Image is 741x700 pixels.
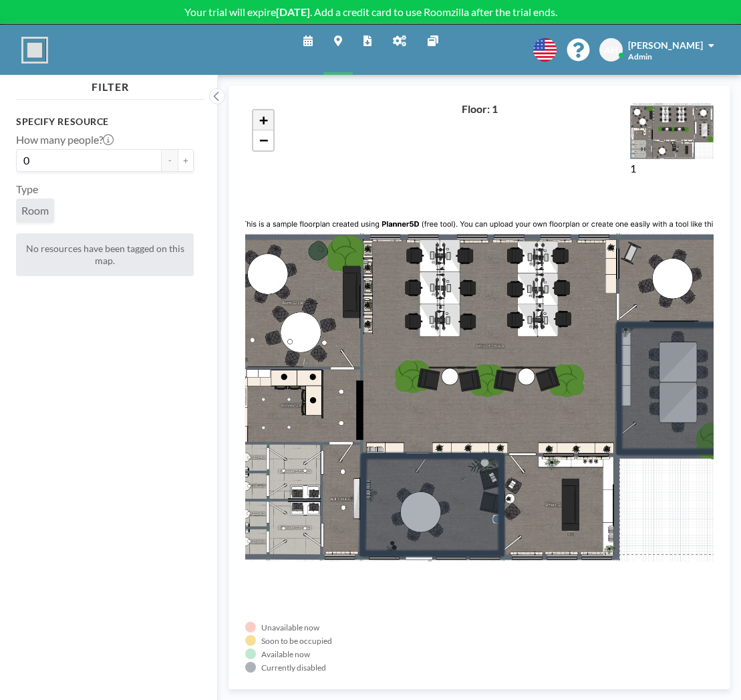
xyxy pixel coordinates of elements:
[16,183,38,196] label: Type
[16,233,194,276] div: No resources have been tagged on this map.
[16,116,194,128] h3: Specify resource
[21,37,48,64] img: organization-logo
[16,133,114,146] label: How many people?
[162,149,178,172] button: -
[628,39,703,51] span: [PERSON_NAME]
[261,622,319,632] div: Unavailable now
[628,51,652,62] span: Admin
[462,102,498,116] h4: Floor: 1
[604,44,618,56] span: AH
[261,649,310,659] div: Available now
[16,75,204,94] h4: FILTER
[178,149,194,172] button: +
[261,636,332,646] div: Soon to be occupied
[259,112,268,128] span: +
[259,132,268,148] span: −
[253,130,273,150] a: Zoom out
[630,102,714,159] img: ExemplaryFloorPlanRoomzilla.png
[261,663,326,673] div: Currently disabled
[276,5,310,18] b: [DATE]
[630,162,636,174] label: 1
[253,110,273,130] a: Zoom in
[21,204,49,217] span: Room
